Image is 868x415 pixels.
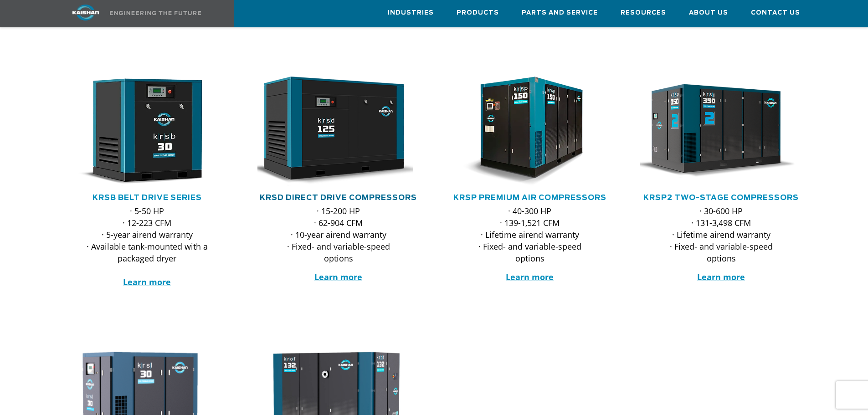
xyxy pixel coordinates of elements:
div: krsp150 [449,77,611,186]
img: krsd125 [251,77,413,186]
span: About Us [689,8,728,18]
p: · 40-300 HP · 139-1,521 CFM · Lifetime airend warranty · Fixed- and variable-speed options [467,205,593,264]
a: Contact Us [751,0,800,25]
img: krsp350 [633,77,796,186]
a: About Us [689,0,728,25]
p: · 5-50 HP · 12-223 CFM · 5-year airend warranty · Available tank-mounted with a packaged dryer [84,205,210,288]
p: · 30-600 HP · 131-3,498 CFM · Lifetime airend warranty · Fixed- and variable-speed options [658,205,784,264]
a: Learn more [123,277,171,287]
a: KRSB Belt Drive Series [92,194,202,201]
img: kaishan logo [51,5,120,20]
div: krsd125 [257,77,420,186]
a: KRSD Direct Drive Compressors [260,194,417,201]
img: krsp150 [442,77,604,186]
div: krsb30 [66,77,228,186]
a: KRSP Premium Air Compressors [453,194,606,201]
img: Engineering the future [110,11,201,15]
a: Industries [388,0,434,25]
span: Contact Us [751,8,800,18]
a: Products [457,0,499,25]
a: Learn more [314,272,362,282]
div: krsp350 [640,77,802,186]
a: Parts and Service [522,0,598,25]
a: Learn more [697,272,745,282]
img: krsb30 [59,77,221,186]
span: Industries [388,8,434,18]
a: Resources [621,0,666,25]
span: Resources [621,8,666,18]
span: Parts and Service [522,8,598,18]
a: KRSP2 Two-Stage Compressors [643,194,799,201]
a: Learn more [506,272,554,282]
p: · 15-200 HP · 62-904 CFM · 10-year airend warranty · Fixed- and variable-speed options [276,205,401,264]
span: Products [457,8,499,18]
